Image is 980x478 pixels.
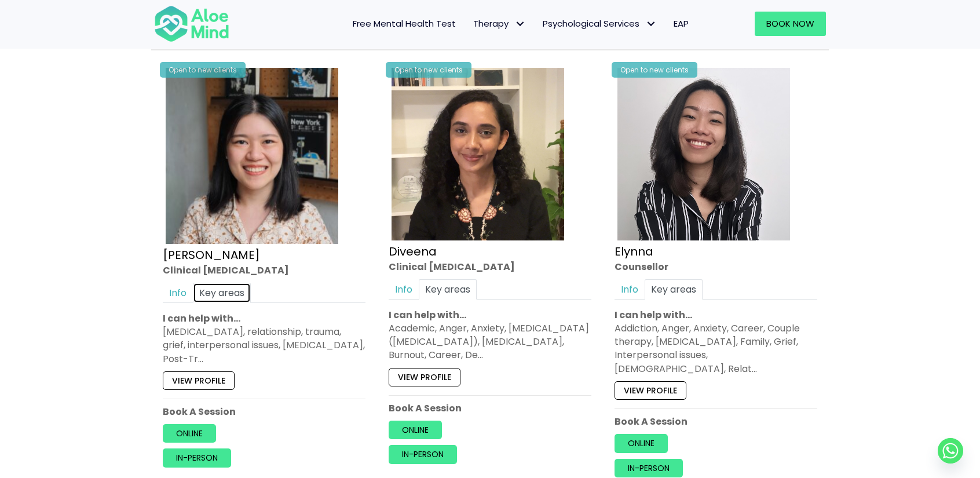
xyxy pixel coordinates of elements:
a: Free Mental Health Test [344,12,465,36]
a: Book Now [755,12,826,36]
a: Info [163,283,193,303]
div: Academic, Anger, Anxiety, [MEDICAL_DATA] ([MEDICAL_DATA]), [MEDICAL_DATA], Burnout, Career, De… [389,322,591,362]
span: Therapy [473,17,525,30]
img: Chen-Wen-profile-photo [166,68,338,244]
a: View profile [389,368,460,386]
span: Psychological Services [543,17,656,30]
div: Clinical [MEDICAL_DATA] [163,264,365,277]
span: Free Mental Health Test [353,17,456,30]
div: Addiction, Anger, Anxiety, Career, Couple therapy, [MEDICAL_DATA], Family, Grief, Interpersonal i... [615,322,817,375]
div: Clinical [MEDICAL_DATA] [389,260,591,273]
span: Therapy: submenu [511,16,528,32]
a: TherapyTherapy: submenu [465,12,534,36]
a: Online [389,421,442,439]
a: Online [615,435,668,453]
nav: Menu [244,12,697,36]
span: Psychological Services: submenu [642,16,659,32]
a: EAP [665,12,697,36]
img: Elynna Counsellor [617,68,790,240]
a: Whatsapp [938,438,963,464]
p: I can help with… [615,308,817,322]
a: In-person [615,459,683,477]
img: Aloe mind Logo [154,5,229,43]
p: Book A Session [389,402,591,415]
a: Online [163,424,216,443]
a: Key areas [419,279,477,300]
a: Key areas [645,279,703,300]
a: In-person [389,446,457,464]
a: Info [615,279,645,300]
span: Book Now [766,17,814,30]
span: EAP [674,17,689,30]
a: Psychological ServicesPsychological Services: submenu [534,12,665,36]
p: Book A Session [615,415,817,428]
a: [PERSON_NAME] [163,247,260,263]
div: Open to new clients [386,62,471,78]
a: Diveena [389,243,437,260]
a: Key areas [193,283,251,303]
img: IMG_1660 – Diveena Nair [392,68,564,240]
p: I can help with… [163,312,365,325]
div: Counsellor [615,260,817,273]
p: I can help with… [389,308,591,322]
a: Elynna [615,243,653,260]
div: Open to new clients [160,62,246,78]
a: View profile [163,371,235,390]
a: In-person [163,449,231,468]
a: Info [389,279,419,300]
a: View profile [615,381,686,400]
div: [MEDICAL_DATA], relationship, trauma, grief, interpersonal issues, [MEDICAL_DATA], Post-Tr… [163,325,365,366]
p: Book A Session [163,405,365,418]
div: Open to new clients [612,62,697,78]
